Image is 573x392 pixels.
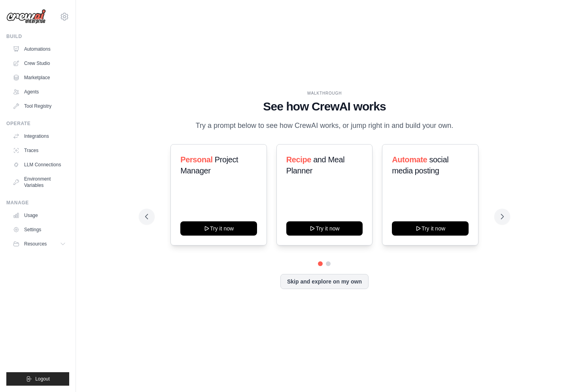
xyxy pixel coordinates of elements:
[9,71,69,84] a: Marketplace
[392,155,427,164] span: Automate
[35,376,50,382] span: Logout
[6,33,69,40] div: Build
[9,100,69,112] a: Tool Registry
[9,43,69,55] a: Automations
[286,221,363,236] button: Try it now
[6,200,69,206] div: Manage
[9,144,69,157] a: Traces
[9,57,69,70] a: Crew Studio
[286,155,344,175] span: and Meal Planner
[280,274,369,289] button: Skip and explore on my own
[9,86,69,98] a: Agents
[9,173,69,192] a: Environment Variables
[9,158,69,171] a: LLM Connections
[286,155,311,164] span: Recipe
[180,155,212,164] span: Personal
[392,221,468,236] button: Try it now
[191,120,457,131] p: Try a prompt below to see how CrewAI works, or jump right in and build your own.
[145,90,503,96] div: WALKTHROUGH
[6,9,46,24] img: Logo
[9,130,69,143] a: Integrations
[180,221,257,236] button: Try it now
[6,372,69,386] button: Logout
[9,238,69,250] button: Resources
[6,120,69,127] div: Operate
[24,241,47,247] span: Resources
[9,209,69,222] a: Usage
[9,223,69,236] a: Settings
[145,99,503,114] h1: See how CrewAI works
